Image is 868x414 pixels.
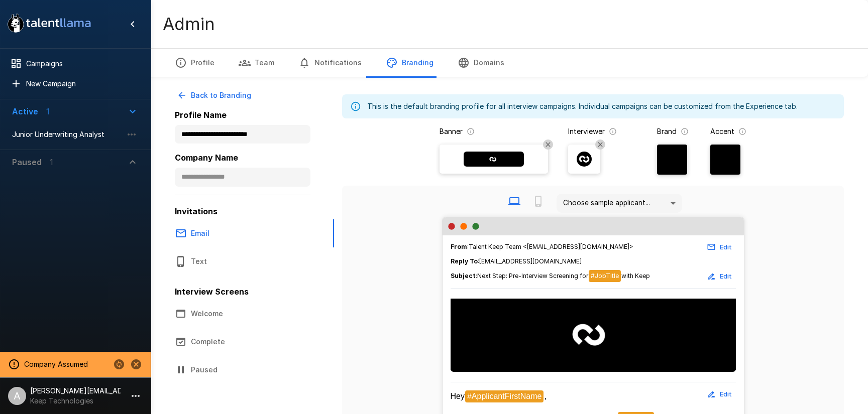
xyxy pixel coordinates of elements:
[175,86,255,105] button: Back to Branding
[286,49,374,77] button: Notifications
[367,97,798,115] div: This is the default branding profile for all interview campaigns. Individual campaigns can be cus...
[451,299,736,370] img: Talent Llama
[704,239,736,255] button: Edit
[544,392,546,400] span: ,
[163,49,227,77] button: Profile
[543,140,553,150] button: Remove Custom Banner
[704,268,736,284] button: Edit
[568,126,605,136] p: Interviewer
[621,272,650,280] span: with Keep
[374,49,446,77] button: Branding
[451,392,465,400] span: Hey
[163,219,334,247] button: Email
[163,300,334,328] button: Welcome
[704,386,736,402] button: Edit
[446,49,516,77] button: Domains
[451,243,467,250] b: From
[440,126,463,136] p: Banner
[577,152,592,167] img: Keep_Logomark-app.png
[440,145,548,174] label: Banner LogoRemove Custom Banner
[465,390,544,402] span: #ApplicantFirstName
[681,127,689,135] svg: The background color for branded interviews and emails. It should be a color that complements you...
[557,194,682,213] div: Choose sample applicant...
[657,126,677,136] p: Brand
[227,49,286,77] button: Team
[477,272,588,280] span: Next Step: Pre-Interview Screening for
[568,145,600,174] label: Remove Custom Interviewer
[589,270,621,282] span: #JobTitle
[451,257,478,265] b: Reply To
[595,140,605,150] button: Remove Custom Interviewer
[163,356,334,384] button: Paused
[163,14,215,35] h4: Admin
[710,126,734,136] p: Accent
[609,127,617,135] svg: The image that will show next to questions in your candidate interviews. It must be square and at...
[163,328,334,356] button: Complete
[464,152,524,167] img: Banner Logo
[451,272,476,280] b: Subject
[451,242,633,252] span: : Talent Keep Team <[EMAIL_ADDRESS][DOMAIN_NAME]>
[175,110,227,120] b: Profile Name
[738,127,746,135] svg: The primary color for buttons in branded interviews and emails. It should be a color that complem...
[163,247,334,275] button: Text
[451,270,650,283] span: :
[175,153,238,163] b: Company Name
[451,256,736,266] span: : [EMAIL_ADDRESS][DOMAIN_NAME]
[467,127,475,135] svg: The banner version of your logo. Using your logo will enable customization of brand and accent co...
